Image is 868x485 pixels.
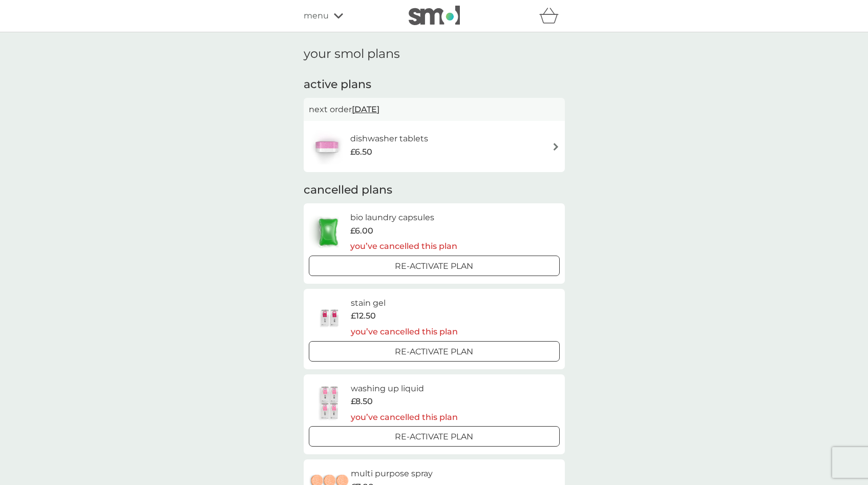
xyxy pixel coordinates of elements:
p: Re-activate Plan [395,430,473,444]
p: you’ve cancelled this plan [351,325,458,339]
button: Re-activate Plan [309,426,560,447]
p: next order [309,103,560,116]
p: you’ve cancelled this plan [351,411,458,424]
p: Re-activate Plan [395,345,473,359]
span: £6.50 [350,145,372,159]
img: stain gel [309,300,351,335]
h1: your smol plans [304,47,565,61]
img: arrow right [552,143,560,151]
span: £8.50 [351,395,373,408]
img: smol [409,6,460,25]
img: bio laundry capsules [309,214,348,250]
h6: washing up liquid [351,382,458,395]
h2: cancelled plans [304,182,565,198]
h6: bio laundry capsules [350,211,457,224]
h6: stain gel [351,297,458,310]
button: Re-activate Plan [309,341,560,362]
span: £6.00 [350,224,373,238]
img: dishwasher tablets [309,129,345,164]
h6: multi purpose spray [351,467,458,480]
button: Re-activate Plan [309,256,560,276]
div: basket [539,6,565,26]
img: washing up liquid [309,385,351,420]
p: Re-activate Plan [395,260,473,273]
span: [DATE] [352,99,379,119]
p: you’ve cancelled this plan [350,240,457,253]
span: £12.50 [351,309,376,323]
h2: active plans [304,77,565,93]
h6: dishwasher tablets [350,132,428,145]
span: menu [304,9,329,23]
